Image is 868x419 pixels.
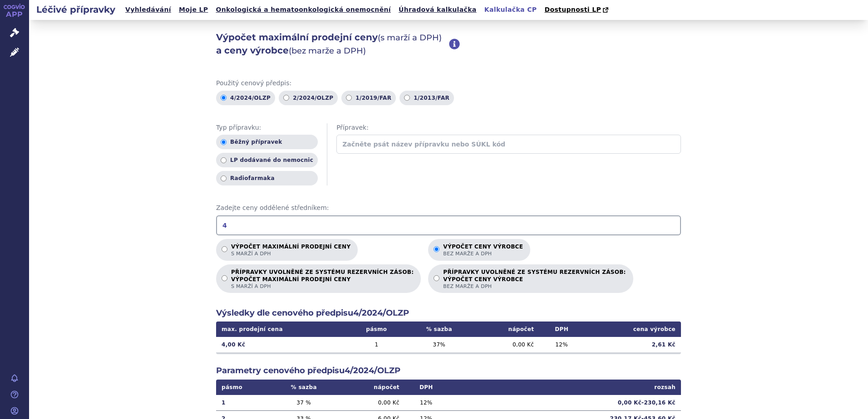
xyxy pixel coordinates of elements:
[216,215,681,235] input: Zadejte ceny oddělené středníkem
[231,250,350,257] span: s marží a DPH
[221,175,227,181] input: Radiofarmaka
[336,135,681,154] input: Začněte psát název přípravku nebo SÚKL kód
[539,337,584,352] td: 12 %
[443,269,626,290] p: PŘÍPRAVKY UVOLNĚNÉ ZE SYSTÉMU REZERVNÍCH ZÁSOB:
[216,31,449,57] h2: Výpočet maximální prodejní ceny a ceny výrobce
[29,3,123,16] h2: Léčivé přípravky
[213,4,394,16] a: Onkologická a hematoonkologická onemocnění
[216,337,348,352] td: 4,00 Kč
[336,380,405,395] th: nápočet
[405,337,473,352] td: 37 %
[399,91,454,105] label: 1/2013/FAR
[443,276,626,283] strong: VÝPOČET CENY VÝROBCE
[542,4,613,16] a: Dostupnosti LP
[443,244,523,257] p: Výpočet ceny výrobce
[482,4,540,16] a: Kalkulačka CP
[473,322,539,337] th: nápočet
[271,380,336,395] th: % sazba
[405,380,448,395] th: DPH
[584,337,681,352] td: 2,61 Kč
[404,95,410,101] input: 1/2013/FAR
[231,244,350,257] p: Výpočet maximální prodejní ceny
[346,95,352,101] input: 1/2019/FAR
[434,246,439,252] input: Výpočet ceny výrobcebez marže a DPH
[289,46,366,56] span: (bez marže a DPH)
[448,380,681,395] th: rozsah
[539,322,584,337] th: DPH
[348,322,406,337] th: pásmo
[221,95,227,101] input: 4/2024/OLZP
[216,395,271,411] td: 1
[216,204,681,213] span: Zadejte ceny oddělené středníkem:
[216,322,348,337] th: max. prodejní cena
[405,322,473,337] th: % sazba
[216,307,681,319] h2: Výsledky dle cenového předpisu 4/2024/OLZP
[336,395,405,411] td: 0,00 Kč
[221,139,227,145] input: Běžný přípravek
[443,283,626,290] span: bez marže a DPH
[222,246,227,252] input: Výpočet maximální prodejní cenys marží a DPH
[434,275,439,281] input: PŘÍPRAVKY UVOLNĚNÉ ZE SYSTÉMU REZERVNÍCH ZÁSOB:VÝPOČET CENY VÝROBCEbez marže a DPH
[231,283,414,290] span: s marží a DPH
[271,395,336,411] td: 37 %
[443,250,523,257] span: bez marže a DPH
[216,79,681,88] span: Použitý cenový předpis:
[222,275,227,281] input: PŘÍPRAVKY UVOLNĚNÉ ZE SYSTÉMU REZERVNÍCH ZÁSOB:VÝPOČET MAXIMÁLNÍ PRODEJNÍ CENYs marží a DPH
[283,95,289,101] input: 2/2024/OLZP
[279,91,338,105] label: 2/2024/OLZP
[405,395,448,411] td: 12 %
[544,6,601,13] span: Dostupnosti LP
[348,337,406,352] td: 1
[473,337,539,352] td: 0,00 Kč
[216,380,271,395] th: pásmo
[123,4,174,16] a: Vyhledávání
[221,157,227,163] input: LP dodávané do nemocnic
[216,123,318,132] span: Typ přípravku:
[448,395,681,411] td: 0,00 Kč - 230,16 Kč
[216,91,275,105] label: 4/2024/OLZP
[341,91,396,105] label: 1/2019/FAR
[584,322,681,337] th: cena výrobce
[231,276,414,283] strong: VÝPOČET MAXIMÁLNÍ PRODEJNÍ CENY
[216,171,318,185] label: Radiofarmaka
[176,4,211,16] a: Moje LP
[216,153,318,167] label: LP dodávané do nemocnic
[396,4,479,16] a: Úhradová kalkulačka
[216,365,681,376] h2: Parametry cenového předpisu 4/2024/OLZP
[216,135,318,149] label: Běžný přípravek
[336,123,681,132] span: Přípravek:
[378,33,442,43] span: (s marží a DPH)
[231,269,414,290] p: PŘÍPRAVKY UVOLNĚNÉ ZE SYSTÉMU REZERVNÍCH ZÁSOB:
